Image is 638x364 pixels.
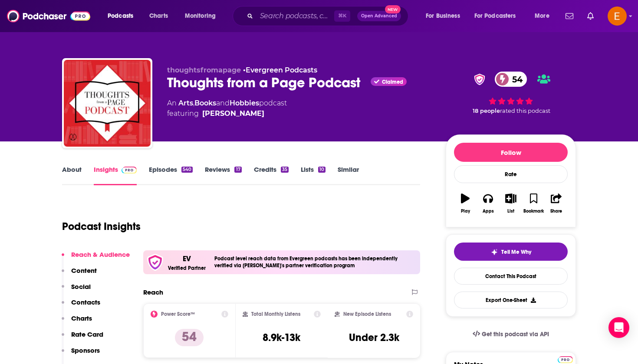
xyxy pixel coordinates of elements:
[500,188,522,219] button: List
[357,11,401,21] button: Open AdvancedNew
[263,331,300,344] h3: 8.9k-13k
[454,292,568,308] button: Export One-Sheet
[194,99,216,107] a: Books
[193,99,194,107] span: ,
[550,209,562,214] div: Share
[241,6,417,26] div: Search podcasts, credits, & more...
[202,108,264,119] a: Cindy Burnett
[473,108,500,114] span: 18 people
[246,66,317,74] a: Evergreen Podcasts
[361,14,397,18] span: Open Advanced
[62,282,91,298] button: Social
[482,331,549,338] span: Get this podcast via API
[214,256,417,269] h4: Podcast level reach data from Evergreen podcasts has been independently verified via [PERSON_NAME...
[454,165,568,183] div: Rate
[179,9,227,23] button: open menu
[144,9,173,23] a: Charts
[420,9,471,23] button: open menu
[454,268,568,285] a: Contact This Podcast
[62,314,92,330] button: Charts
[71,346,100,354] p: Sponsors
[185,10,216,22] span: Monitoring
[535,10,549,22] span: More
[454,143,568,162] button: Follow
[318,167,326,173] div: 10
[545,188,568,219] button: Share
[529,9,560,23] button: open menu
[205,165,241,185] a: Reviews17
[562,9,577,23] a: Show notifications dropdown
[501,249,531,256] span: Tell Me Why
[382,80,403,84] span: Claimed
[167,108,287,119] span: featuring
[495,72,527,87] a: 54
[62,220,141,233] h1: Podcast Insights
[334,10,350,22] span: ⌘ K
[461,209,470,214] div: Play
[254,165,289,185] a: Credits35
[257,9,334,23] input: Search podcasts, credits, & more...
[71,314,92,322] p: Charts
[64,60,151,147] img: Thoughts from a Page Podcast
[281,167,289,173] div: 35
[234,167,241,173] div: 17
[474,10,516,22] span: For Podcasters
[426,10,460,22] span: For Business
[161,311,195,317] h2: Power Score™
[522,188,545,219] button: Bookmark
[466,324,556,345] a: Get this podcast via API
[500,108,550,114] span: rated this podcast
[147,254,164,271] img: verfied icon
[178,99,193,107] a: Arts
[122,167,137,174] img: Podchaser Pro
[230,99,259,107] a: Hobbies
[338,165,359,185] a: Similar
[243,66,317,74] span: •
[477,188,499,219] button: Apps
[62,165,82,185] a: About
[558,356,573,363] img: Podchaser Pro
[62,250,130,266] button: Reach & Audience
[94,165,137,185] a: InsightsPodchaser Pro
[149,165,193,185] a: Episodes540
[71,330,103,338] p: Rate Card
[503,72,527,87] span: 54
[7,8,90,24] img: Podchaser - Follow, Share and Rate Podcasts
[102,9,145,23] button: open menu
[446,66,576,120] div: verified Badge54 18 peoplerated this podcast
[507,209,514,214] div: List
[491,249,498,256] img: tell me why sparkle
[71,298,100,306] p: Contacts
[167,98,287,119] div: An podcast
[143,288,163,296] h2: Reach
[584,9,597,23] a: Show notifications dropdown
[62,298,100,314] button: Contacts
[349,331,399,344] h3: Under 2.3k
[216,99,230,107] span: and
[343,311,391,317] h2: New Episode Listens
[608,7,627,26] span: Logged in as emilymorris
[558,355,573,363] a: Pro website
[167,66,241,74] span: thoughtsfromapage
[62,346,100,362] button: Sponsors
[523,209,544,214] div: Bookmark
[454,243,568,261] button: tell me why sparkleTell Me Why
[471,74,488,85] img: verified Badge
[175,329,204,346] p: 54
[181,167,193,173] div: 540
[608,7,627,26] img: User Profile
[62,266,97,282] button: Content
[608,7,627,26] button: Show profile menu
[454,188,477,219] button: Play
[168,266,206,271] h5: Verified Partner
[483,209,494,214] div: Apps
[385,5,401,13] span: New
[608,317,629,338] div: Open Intercom Messenger
[71,266,97,275] p: Content
[301,165,326,185] a: Lists10
[71,282,91,291] p: Social
[149,10,168,22] span: Charts
[183,254,191,263] p: EV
